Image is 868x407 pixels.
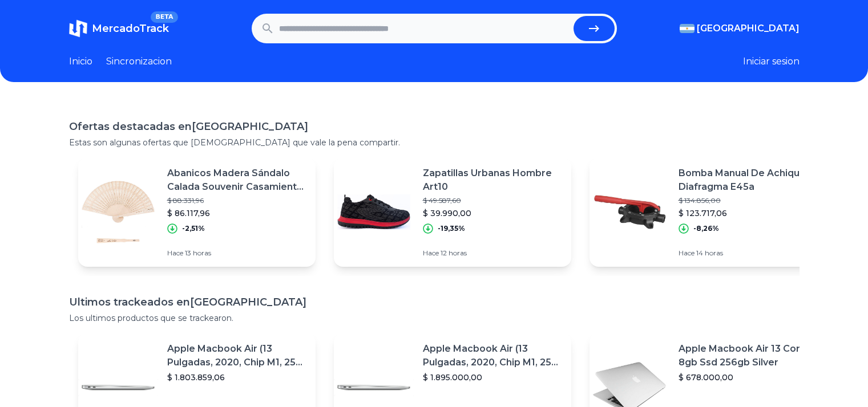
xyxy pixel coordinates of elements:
a: Featured imageBomba Manual De Achique A Diafragma E45a$ 134.856,00$ 123.717,06-8,26%Hace 14 horas [590,157,827,267]
span: [GEOGRAPHIC_DATA] [697,22,800,35]
p: Hace 13 horas [167,249,306,258]
a: Featured imageAbanicos Madera Sándalo Calada Souvenir Casamiento X 30$ 88.331,96$ 86.117,96-2,51%... [78,157,316,267]
a: MercadoTrackBETA [69,19,169,38]
p: -2,51% [182,224,205,233]
p: $ 678.000,00 [679,372,818,383]
span: BETA [151,11,177,23]
p: $ 49.587,60 [423,196,562,205]
p: Abanicos Madera Sándalo Calada Souvenir Casamiento X 30 [167,166,306,194]
p: Estas son algunas ofertas que [DEMOGRAPHIC_DATA] que vale la pena compartir. [69,137,800,148]
p: Hace 14 horas [679,249,818,258]
p: -8,26% [693,224,719,233]
p: $ 39.990,00 [423,207,562,219]
p: $ 86.117,96 [167,207,306,219]
a: Inicio [69,55,92,68]
p: $ 123.717,06 [679,207,818,219]
img: Featured image [334,172,414,252]
p: Apple Macbook Air 13 Core I5 8gb Ssd 256gb Silver [679,342,818,369]
h1: Ultimos trackeados en [GEOGRAPHIC_DATA] [69,294,800,310]
p: Apple Macbook Air (13 Pulgadas, 2020, Chip M1, 256 Gb De Ssd, 8 Gb De Ram) - Plata [167,342,306,369]
p: $ 134.856,00 [679,196,818,205]
img: Featured image [78,172,158,252]
p: $ 88.331,96 [167,196,306,205]
p: Hace 12 horas [423,249,562,258]
img: Argentina [680,24,695,33]
span: MercadoTrack [92,22,169,35]
button: [GEOGRAPHIC_DATA] [680,22,800,35]
p: Apple Macbook Air (13 Pulgadas, 2020, Chip M1, 256 Gb De Ssd, 8 Gb De Ram) - Plata [423,342,562,369]
img: MercadoTrack [69,19,87,38]
button: Iniciar sesion [743,55,800,68]
a: Featured imageZapatillas Urbanas Hombre Art10$ 49.587,60$ 39.990,00-19,35%Hace 12 horas [334,157,571,267]
p: $ 1.895.000,00 [423,372,562,383]
p: -19,35% [438,224,465,233]
p: Zapatillas Urbanas Hombre Art10 [423,166,562,194]
p: $ 1.803.859,06 [167,372,306,383]
a: Sincronizacion [106,55,172,68]
img: Featured image [590,172,669,252]
h1: Ofertas destacadas en [GEOGRAPHIC_DATA] [69,119,800,135]
p: Los ultimos productos que se trackearon. [69,312,800,324]
p: Bomba Manual De Achique A Diafragma E45a [679,166,818,194]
